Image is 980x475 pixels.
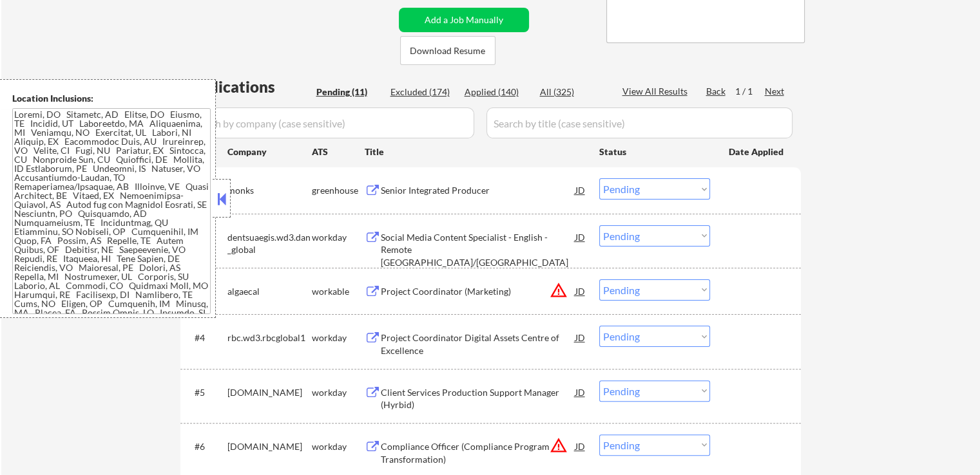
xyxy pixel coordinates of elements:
input: Search by company (case sensitive) [184,107,474,138]
div: 1 / 1 [735,85,765,98]
div: Applied (140) [465,86,529,98]
div: ATS [312,145,365,158]
div: workday [312,331,365,344]
div: View All Results [622,85,691,98]
button: warning_amber [550,436,568,454]
div: Location Inclusions: [12,92,211,105]
div: workday [312,440,365,453]
div: Senior Integrated Producer [381,184,575,197]
button: Add a Job Manually [399,8,529,32]
div: Date Applied [729,145,785,158]
input: Search by title (case sensitive) [486,107,793,138]
button: warning_amber [550,281,568,299]
div: All (325) [540,86,604,98]
div: algaecal [227,285,312,298]
div: workday [312,231,365,244]
div: Project Coordinator (Marketing) [381,285,575,298]
div: Pending (11) [316,86,381,98]
div: dentsuaegis.wd3.dan_global [227,231,312,256]
div: Compliance Officer (Compliance Program Transformation) [381,440,575,465]
div: Excluded (174) [390,86,455,98]
div: greenhouse [312,184,365,197]
div: monks [227,184,312,197]
div: Applications [184,79,312,95]
div: [DOMAIN_NAME] [227,440,312,453]
div: Client Services Production Support Manager (Hyrbid) [381,386,575,411]
div: JD [574,434,587,458]
div: Title [365,145,587,158]
div: #4 [195,331,217,344]
div: Company [227,145,312,158]
div: Social Media Content Specialist - English - Remote [GEOGRAPHIC_DATA]/[GEOGRAPHIC_DATA] [381,231,575,269]
div: Next [765,85,785,98]
div: rbc.wd3.rbcglobal1 [227,331,312,344]
div: JD [574,380,587,404]
div: Project Coordinator Digital Assets Centre of Excellence [381,331,575,357]
div: JD [574,326,587,349]
div: JD [574,279,587,303]
div: [DOMAIN_NAME] [227,386,312,399]
div: Back [706,85,727,98]
div: workable [312,285,365,298]
div: #6 [195,440,217,453]
div: workday [312,386,365,399]
button: Download Resume [400,36,495,65]
div: #5 [195,386,217,399]
div: Status [599,140,710,163]
div: JD [574,178,587,201]
div: JD [574,225,587,248]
